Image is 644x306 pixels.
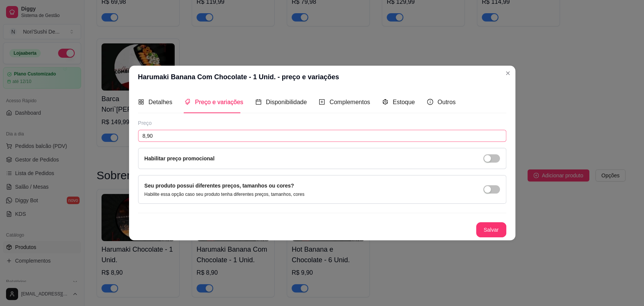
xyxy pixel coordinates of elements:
[144,155,215,161] label: Habilitar preço promocional
[129,66,515,88] header: Harumaki Banana Com Chocolate - 1 Unid. - preço e variações
[393,99,415,105] span: Estoque
[502,67,514,79] button: Close
[184,99,191,105] span: tags
[382,99,388,105] span: code-sandbox
[266,99,307,105] span: Disponibilidade
[138,119,506,127] div: Preço
[319,99,325,105] span: plus-square
[329,99,370,105] span: Complementos
[438,99,456,105] span: Outros
[138,130,506,142] input: Ex.: R$12,99
[427,99,433,105] span: info-circle
[195,99,243,105] span: Preço e variações
[149,99,172,105] span: Detalhes
[144,183,294,189] label: Seu produto possui diferentes preços, tamanhos ou cores?
[255,99,261,105] span: calendar
[138,99,144,105] span: appstore
[144,191,304,197] p: Habilite essa opção caso seu produto tenha diferentes preços, tamanhos, cores
[476,222,506,237] button: Salvar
